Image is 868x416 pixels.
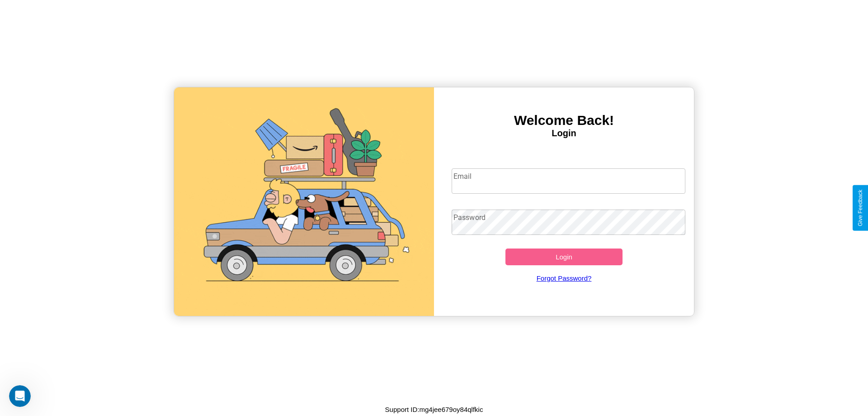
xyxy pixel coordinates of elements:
button: Login [505,249,623,265]
a: Forgot Password? [447,265,681,291]
h3: Welcome Back! [434,113,694,128]
img: gif [174,87,434,316]
iframe: Intercom live chat [9,385,31,407]
div: Give Feedback [857,190,863,226]
p: Support ID: mg4jee679oy84qlfkic [385,403,483,416]
h4: Login [434,128,694,139]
